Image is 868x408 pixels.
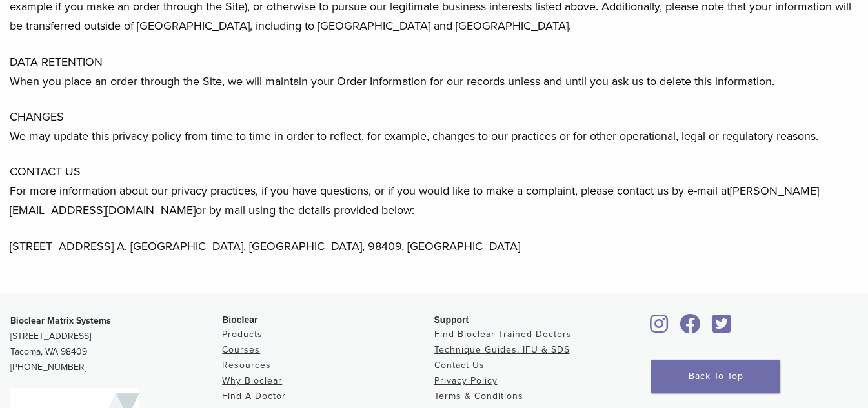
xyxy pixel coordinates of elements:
a: Find Bioclear Trained Doctors [434,329,572,340]
span: Support [434,315,469,325]
p: [STREET_ADDRESS] A, [GEOGRAPHIC_DATA], [GEOGRAPHIC_DATA], 98409, [GEOGRAPHIC_DATA] [10,237,858,256]
a: Why Bioclear [222,375,282,386]
p: CHANGES We may update this privacy policy from time to time in order to reflect, for example, cha... [10,107,858,146]
p: DATA RETENTION When you place an order through the Site, we will maintain your Order Information ... [10,52,858,91]
a: Products [222,329,263,340]
a: Bioclear [676,322,705,335]
a: Resources [222,360,271,371]
a: Back To Top [651,360,780,393]
strong: Bioclear Matrix Systems [10,315,111,326]
a: Courses [222,344,260,355]
a: Terms & Conditions [434,391,523,402]
p: CONTACT US For more information about our privacy practices, if you have questions, or if you wou... [10,162,858,220]
span: Bioclear [222,315,257,325]
a: Find A Doctor [222,391,286,402]
a: Bioclear [708,322,735,335]
a: Bioclear [646,322,673,335]
a: Technique Guides, IFU & SDS [434,344,570,355]
a: Contact Us [434,360,485,371]
a: Privacy Policy [434,375,498,386]
p: [STREET_ADDRESS] Tacoma, WA 98409 [PHONE_NUMBER] [10,313,222,375]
